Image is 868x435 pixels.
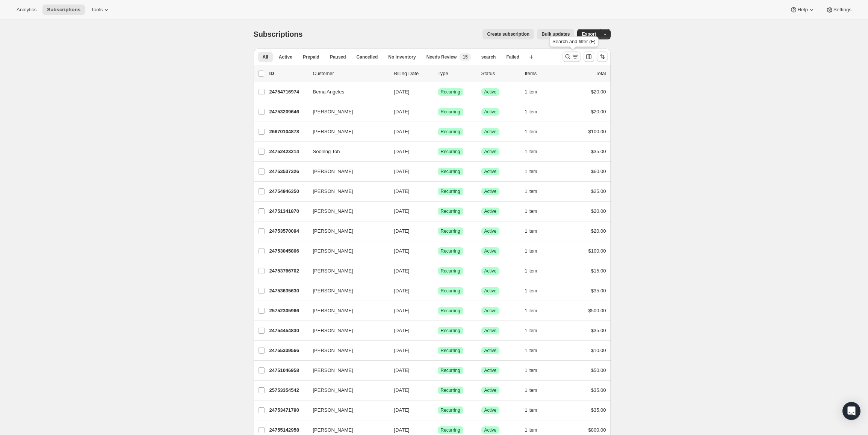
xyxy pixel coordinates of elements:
span: Active [484,188,497,194]
span: [PERSON_NAME] [313,247,353,255]
p: 26670104878 [269,128,307,135]
button: 1 item [525,246,546,256]
p: 24753471790 [269,406,307,414]
div: Type [438,70,475,77]
span: Recurring [441,228,460,234]
button: 1 item [525,206,546,217]
button: Subscriptions [42,5,85,15]
span: [PERSON_NAME] [313,188,353,195]
span: [PERSON_NAME] [313,128,353,135]
span: $800.00 [588,427,606,433]
div: IDCustomerBilling DateTypeStatusItemsTotal [269,70,606,77]
p: 24753635630 [269,287,307,295]
span: [PERSON_NAME] [313,426,353,434]
span: $100.00 [588,248,606,254]
span: Active [484,268,497,274]
span: [DATE] [394,248,410,254]
span: Active [484,248,497,254]
button: [PERSON_NAME] [308,364,384,376]
span: Needs Review [426,54,457,60]
span: 1 item [525,169,537,175]
button: [PERSON_NAME] [308,345,384,357]
button: [PERSON_NAME] [308,225,384,237]
button: [PERSON_NAME] [308,245,384,257]
button: Create subscription [482,29,534,39]
div: 24753570094[PERSON_NAME][DATE]SuccessRecurringSuccessActive1 item$20.00 [269,226,606,236]
span: 1 item [525,188,537,194]
span: [DATE] [394,208,410,214]
span: [DATE] [394,348,410,353]
span: Settings [833,7,851,13]
div: 24753635630[PERSON_NAME][DATE]SuccessRecurringSuccessActive1 item$35.00 [269,286,606,296]
button: [PERSON_NAME] [308,305,384,317]
button: Analytics [12,5,41,15]
span: [PERSON_NAME] [313,307,353,315]
button: 1 item [525,306,546,316]
span: 1 item [525,268,537,274]
span: Recurring [441,169,460,175]
span: Active [484,367,497,373]
span: Export [582,31,596,37]
div: 24755339566[PERSON_NAME][DATE]SuccessRecurringSuccessActive1 item$10.00 [269,345,606,356]
span: Active [484,228,497,234]
span: 1 item [525,149,537,155]
span: Recurring [441,367,460,373]
span: $20.00 [591,208,606,214]
span: [DATE] [394,268,410,274]
button: [PERSON_NAME] [308,185,384,197]
span: Bema Angeles [313,88,345,96]
button: Tools [86,5,115,15]
p: 24753570094 [269,227,307,235]
span: [PERSON_NAME] [313,387,353,394]
span: Active [484,427,497,433]
button: Export [577,29,600,39]
span: 1 item [525,109,537,115]
span: [DATE] [394,407,410,413]
button: 1 item [525,146,546,157]
span: $35.00 [591,288,606,294]
span: Bulk updates [541,31,570,37]
span: Recurring [441,407,460,413]
span: $50.00 [591,367,606,373]
p: 24751341870 [269,208,307,215]
p: 24755142958 [269,426,307,434]
span: Active [279,54,292,60]
span: [DATE] [394,367,410,373]
button: 1 item [525,365,546,376]
p: 24752423214 [269,148,307,155]
span: 1 item [525,288,537,294]
button: 1 item [525,286,546,296]
span: 1 item [525,328,537,334]
span: Recurring [441,348,460,354]
span: $60.00 [591,169,606,174]
span: $20.00 [591,89,606,95]
span: Subscriptions [254,30,303,38]
div: Items [525,70,563,77]
span: Active [484,208,497,214]
span: 15 [463,54,467,60]
span: Active [484,308,497,314]
span: Failed [506,54,519,60]
span: [DATE] [394,149,410,154]
div: 24751341870[PERSON_NAME][DATE]SuccessRecurringSuccessActive1 item$20.00 [269,206,606,217]
span: Create subscription [487,31,529,37]
button: Create new view [525,52,537,62]
span: Tools [91,7,103,13]
span: [PERSON_NAME] [313,406,353,414]
div: 24753471790[PERSON_NAME][DATE]SuccessRecurringSuccessActive1 item$35.00 [269,405,606,415]
span: 1 item [525,348,537,354]
span: [PERSON_NAME] [313,227,353,235]
span: [DATE] [394,109,410,114]
button: 1 item [525,325,546,336]
p: 24753537326 [269,168,307,175]
span: Recurring [441,288,460,294]
span: Sooleng Toh [313,148,340,155]
span: Help [797,7,808,13]
button: [PERSON_NAME] [308,404,384,416]
span: 1 item [525,387,537,393]
div: 24752423214Sooleng Toh[DATE]SuccessRecurringSuccessActive1 item$35.00 [269,146,606,157]
div: 24751046958[PERSON_NAME][DATE]SuccessRecurringSuccessActive1 item$50.00 [269,365,606,376]
span: Analytics [17,7,36,13]
div: 26670104878[PERSON_NAME][DATE]SuccessRecurringSuccessActive1 item$100.00 [269,126,606,137]
button: Help [785,5,820,15]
